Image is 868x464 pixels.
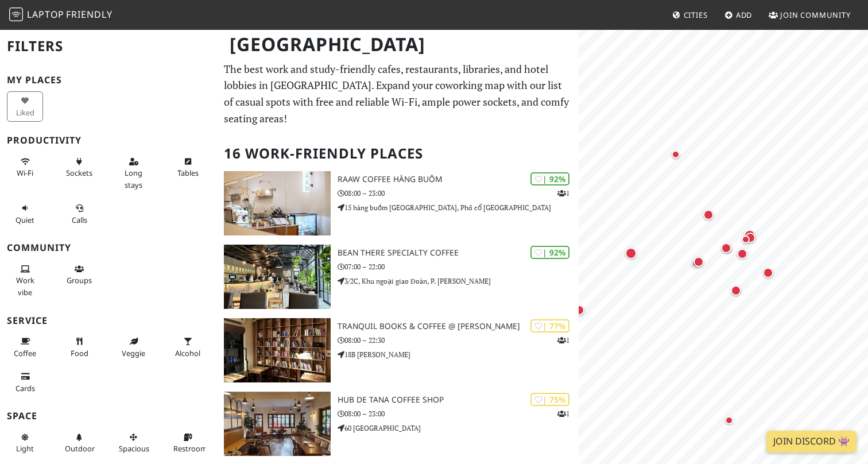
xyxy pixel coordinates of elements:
p: 1 [557,408,569,419]
p: 08:00 – 23:00 [338,188,579,199]
button: Cards [7,367,43,397]
a: Cities [668,5,712,25]
img: RAAW Coffee hàng buồm [224,171,331,235]
a: RAAW Coffee hàng buồm | 92% 1 RAAW Coffee hàng buồm 08:00 – 23:00 15 hàng buồm [GEOGRAPHIC_DATA],... [217,171,579,235]
div: Map marker [735,246,750,261]
div: Map marker [742,227,758,243]
span: People working [16,275,34,297]
span: Work-friendly tables [177,168,199,178]
div: | 92% [530,246,569,259]
span: Join Community [780,10,851,20]
h3: Productivity [7,135,210,146]
span: Long stays [125,168,142,190]
p: 1 [557,335,569,346]
p: 07:00 – 22:00 [338,261,579,272]
div: Map marker [572,303,587,318]
img: LaptopFriendly [9,7,23,21]
h3: RAAW Coffee hàng buồm [338,175,579,184]
p: 08:00 – 23:00 [338,408,579,419]
div: | 77% [530,319,569,332]
a: Hub de Tana Coffee Shop | 75% 1 Hub de Tana Coffee Shop 08:00 – 23:00 60 [GEOGRAPHIC_DATA] [217,392,579,456]
button: Quiet [7,199,43,229]
div: Map marker [739,233,753,246]
h2: 16 Work-Friendly Places [224,136,572,171]
span: Alcohol [175,348,200,358]
button: Tables [170,152,206,183]
button: Outdoor [61,428,98,458]
p: 15 hàng buồm [GEOGRAPHIC_DATA], Phố cổ [GEOGRAPHIC_DATA] [338,202,579,213]
a: LaptopFriendly LaptopFriendly [9,5,113,25]
span: Quiet [15,215,34,225]
h3: Tranquil Books & Coffee @ [PERSON_NAME] [338,322,579,331]
h2: Filters [7,29,210,64]
a: Tranquil Books & Coffee @ Nguyen Bieu | 77% 1 Tranquil Books & Coffee @ [PERSON_NAME] 08:00 – 22:... [217,318,579,382]
span: Spacious [119,443,149,454]
button: Groups [61,260,98,290]
div: Map marker [743,230,758,245]
button: Restroom [170,428,206,458]
h1: [GEOGRAPHIC_DATA] [220,29,576,60]
h3: Bean There Specialty Coffee [338,248,579,258]
img: Bean There Specialty Coffee [224,245,331,309]
h3: Hub de Tana Coffee Shop [338,395,579,405]
h3: My Places [7,75,210,86]
span: Credit cards [15,383,35,393]
div: Map marker [722,413,736,427]
span: Group tables [67,275,92,285]
button: Food [61,332,98,362]
div: Map marker [623,245,639,261]
span: Outdoor area [65,443,95,454]
img: Tranquil Books & Coffee @ Nguyen Bieu [224,318,331,382]
p: 08:00 – 22:30 [338,335,579,346]
img: Hub de Tana Coffee Shop [224,392,331,456]
span: Stable Wi-Fi [17,168,33,178]
button: Work vibe [7,260,43,301]
a: Bean There Specialty Coffee | 92% Bean There Specialty Coffee 07:00 – 22:00 3/2C, Khu ngoại giao ... [217,245,579,309]
button: Wi-Fi [7,152,43,183]
a: Join Discord 👾 [766,431,857,453]
div: Map marker [761,265,776,280]
span: Power sockets [66,168,92,178]
div: Map marker [691,254,706,269]
h3: Space [7,411,210,422]
span: Add [736,10,753,20]
button: Veggie [115,332,152,362]
span: Cities [684,10,708,20]
div: | 92% [530,172,569,185]
a: Join Community [764,5,855,25]
div: Map marker [719,241,734,256]
button: Alcohol [170,332,206,362]
button: Spacious [115,428,152,458]
button: Sockets [61,152,98,183]
div: Map marker [669,148,683,161]
span: Video/audio calls [72,215,87,225]
span: Veggie [122,348,145,358]
p: 60 [GEOGRAPHIC_DATA] [338,423,579,434]
p: 18B [PERSON_NAME] [338,349,579,360]
span: Food [71,348,88,358]
span: Natural light [16,443,34,454]
div: Map marker [689,257,703,270]
button: Long stays [115,152,152,194]
a: Add [720,5,757,25]
span: Laptop [27,8,64,21]
h3: Service [7,315,210,326]
button: Calls [61,199,98,229]
button: Coffee [7,332,43,362]
div: | 75% [530,393,569,406]
p: The best work and study-friendly cafes, restaurants, libraries, and hotel lobbies in [GEOGRAPHIC_... [224,61,572,127]
span: Restroom [173,443,207,454]
p: 1 [557,188,569,199]
div: Map marker [701,207,716,222]
p: 3/2C, Khu ngoại giao Đoàn, P. [PERSON_NAME] [338,276,579,287]
button: Light [7,428,43,458]
span: Friendly [66,8,112,21]
span: Coffee [14,348,36,358]
h3: Community [7,242,210,253]
div: Map marker [728,283,743,298]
